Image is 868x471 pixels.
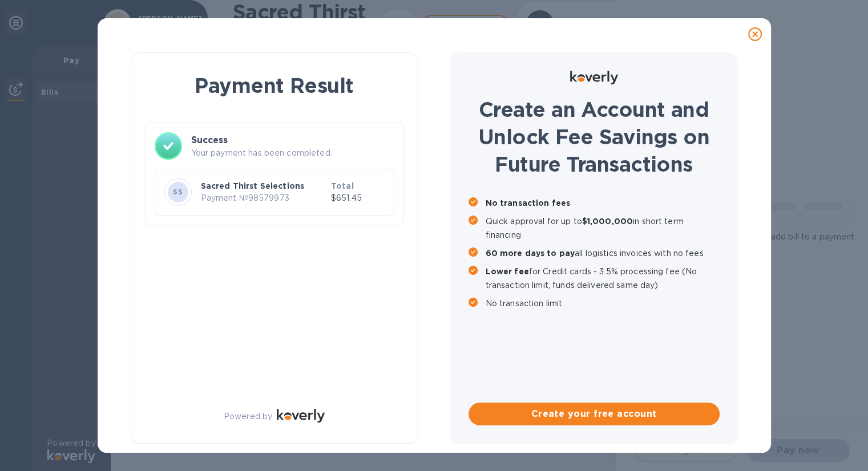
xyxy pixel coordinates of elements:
img: Logo [277,409,325,423]
button: Create your free account [469,403,720,425]
p: Payment № 98579973 [201,192,326,204]
b: No transaction fees [486,198,571,208]
p: No transaction limit [486,297,720,310]
b: SS [173,188,183,196]
b: Lower fee [486,267,529,276]
h3: Success [191,133,394,147]
h1: Create an Account and Unlock Fee Savings on Future Transactions [469,96,720,178]
p: all logistics invoices with no fees [486,246,720,260]
h1: Payment Result [150,71,399,100]
p: Quick approval for up to in short term financing [486,214,720,242]
p: $651.45 [331,192,385,204]
b: 60 more days to pay [486,249,575,258]
p: Powered by [224,411,272,423]
b: $1,000,000 [582,217,633,226]
img: Logo [570,71,618,84]
p: Sacred Thirst Selections [201,180,326,192]
span: Create your free account [478,407,710,421]
p: Your payment has been completed. [191,147,394,159]
p: for Credit cards - 3.5% processing fee (No transaction limit, funds delivered same day) [486,265,720,292]
b: Total [331,181,354,190]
